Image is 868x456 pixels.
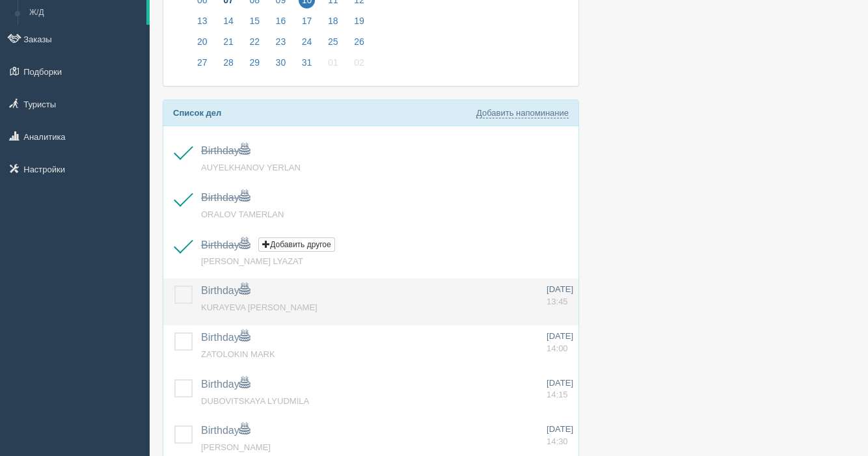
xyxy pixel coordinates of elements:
[325,33,342,50] span: 25
[194,33,211,50] span: 20
[201,302,318,312] a: KURAYEVA [PERSON_NAME]
[201,192,250,203] a: Birthday
[269,34,293,55] a: 23
[321,55,346,76] a: 01
[246,33,263,50] span: 22
[242,14,267,34] a: 15
[299,33,316,50] span: 24
[547,297,568,306] span: 13:45
[547,390,568,399] span: 14:15
[299,54,316,71] span: 31
[351,54,368,71] span: 02
[190,14,215,34] a: 13
[273,54,290,71] span: 30
[547,284,573,294] span: [DATE]
[201,285,250,296] a: Birthday
[201,379,250,390] a: Birthday
[547,343,568,353] span: 14:00
[547,424,573,434] span: [DATE]
[201,396,309,406] a: DUBOVITSKAYA LYUDMILA
[295,55,319,76] a: 31
[201,332,250,343] a: Birthday
[547,377,573,401] a: [DATE] 14:15
[242,34,267,55] a: 22
[220,33,237,50] span: 21
[347,55,368,76] a: 02
[269,55,293,76] a: 30
[325,12,342,29] span: 18
[547,436,568,446] span: 14:30
[299,12,316,29] span: 17
[325,54,342,71] span: 01
[295,14,319,34] a: 17
[220,54,237,71] span: 28
[242,55,267,76] a: 29
[220,12,237,29] span: 14
[201,209,284,219] a: ORALOV TAMERLAN
[216,34,241,55] a: 21
[547,378,573,388] span: [DATE]
[547,331,573,341] span: [DATE]
[194,12,211,29] span: 13
[201,239,250,250] a: Birthday
[258,237,334,252] button: Добавить другое
[216,14,241,34] a: 14
[295,34,319,55] a: 24
[273,12,290,29] span: 16
[351,12,368,29] span: 19
[173,108,221,118] b: Список дел
[246,54,263,71] span: 29
[246,12,263,29] span: 15
[216,55,241,76] a: 28
[201,145,250,156] a: Birthday
[347,34,368,55] a: 26
[201,163,301,172] a: AUYELKHANOV YERLAN
[269,14,293,34] a: 16
[547,284,573,308] a: [DATE] 13:45
[321,34,346,55] a: 25
[23,1,146,25] a: Ж/Д
[201,442,271,452] a: [PERSON_NAME]
[190,55,215,76] a: 27
[201,256,303,266] a: [PERSON_NAME] LYAZAT
[351,33,368,50] span: 26
[476,108,569,118] a: Добавить напоминание
[190,34,215,55] a: 20
[547,330,573,355] a: [DATE] 14:00
[201,425,250,436] a: Birthday
[321,14,346,34] a: 18
[201,349,275,359] a: ZATOLOKIN MARK
[194,54,211,71] span: 27
[273,33,290,50] span: 23
[347,14,368,34] a: 19
[547,423,573,448] a: [DATE] 14:30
